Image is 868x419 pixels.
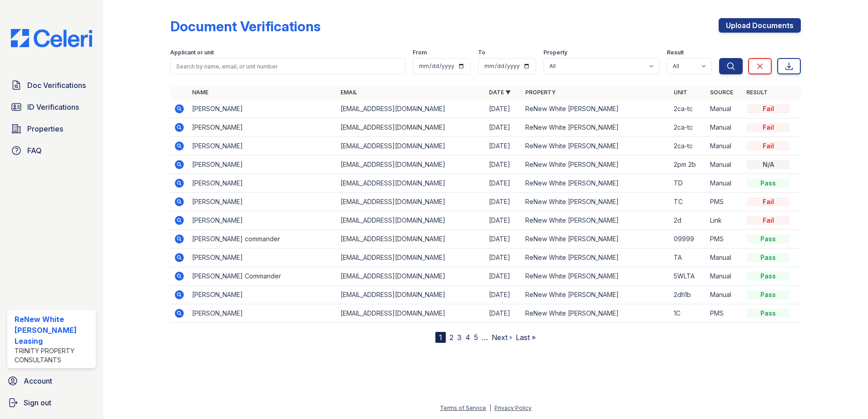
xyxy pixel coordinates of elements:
td: [PERSON_NAME] [188,100,337,118]
td: [EMAIL_ADDRESS][DOMAIN_NAME] [337,100,485,118]
span: Account [24,375,52,386]
td: [DATE] [485,156,522,174]
label: To [478,49,485,56]
td: PMS [706,230,743,248]
a: Name [192,89,208,96]
td: TA [670,248,706,267]
td: [PERSON_NAME] Commander [188,267,337,286]
td: ReNew White [PERSON_NAME] [522,304,670,323]
td: Manual [706,137,743,156]
div: Fail [746,141,790,151]
div: Fail [746,123,790,132]
div: Fail [746,216,790,225]
span: Sign out [24,397,51,408]
td: 2d [670,211,706,230]
td: [EMAIL_ADDRESS][DOMAIN_NAME] [337,211,485,230]
td: PMS [706,193,743,211]
div: Pass [746,234,790,244]
td: [PERSON_NAME] [188,211,337,230]
a: 3 [457,333,462,342]
td: [EMAIL_ADDRESS][DOMAIN_NAME] [337,248,485,267]
input: Search by name, email, or unit number [170,58,405,74]
td: 1C [670,304,706,323]
td: Manual [706,118,743,137]
div: Pass [746,272,790,281]
td: 5WLTA [670,267,706,286]
td: [DATE] [485,118,522,137]
td: [PERSON_NAME] commander [188,230,337,248]
label: Result [667,49,684,56]
td: [DATE] [485,304,522,323]
a: Last » [516,333,536,342]
td: Manual [706,174,743,193]
div: Pass [746,179,790,188]
td: ReNew White [PERSON_NAME] [522,286,670,304]
a: Date ▼ [489,89,511,96]
a: Account [4,372,99,390]
td: Manual [706,100,743,118]
span: ID Verifications [27,102,79,112]
img: CE_Logo_Blue-a8612792a0a2168367f1c8372b55b34899dd931a85d93a1a3d3e32e68fde9ad4.png [4,29,99,47]
div: Pass [746,309,790,318]
div: ReNew White [PERSON_NAME] Leasing [15,314,92,346]
td: [EMAIL_ADDRESS][DOMAIN_NAME] [337,137,485,156]
td: 2ca-tc [670,118,706,137]
td: [EMAIL_ADDRESS][DOMAIN_NAME] [337,286,485,304]
td: ReNew White [PERSON_NAME] [522,174,670,193]
td: [EMAIL_ADDRESS][DOMAIN_NAME] [337,193,485,211]
span: Properties [27,123,63,134]
td: [PERSON_NAME] [188,193,337,211]
a: Source [710,89,733,96]
td: Manual [706,156,743,174]
a: Result [746,89,768,96]
td: [EMAIL_ADDRESS][DOMAIN_NAME] [337,156,485,174]
td: [EMAIL_ADDRESS][DOMAIN_NAME] [337,267,485,286]
td: [PERSON_NAME] [188,286,337,304]
td: 2ca-tc [670,137,706,156]
div: Fail [746,104,790,113]
td: Manual [706,248,743,267]
td: [EMAIL_ADDRESS][DOMAIN_NAME] [337,304,485,323]
td: [PERSON_NAME] [188,156,337,174]
a: Sign out [4,394,99,412]
td: 2pm 2b [670,156,706,174]
a: ID Verifications [7,98,96,116]
td: [PERSON_NAME] [188,137,337,156]
td: [PERSON_NAME] [188,118,337,137]
div: N/A [746,160,790,169]
span: Doc Verifications [27,80,86,91]
td: [DATE] [485,230,522,248]
div: Fail [746,197,790,206]
td: ReNew White [PERSON_NAME] [522,156,670,174]
td: [DATE] [485,267,522,286]
td: [EMAIL_ADDRESS][DOMAIN_NAME] [337,230,485,248]
td: [DATE] [485,211,522,230]
a: 5 [474,333,478,342]
td: [DATE] [485,248,522,267]
td: ReNew White [PERSON_NAME] [522,118,670,137]
td: 2dh1b [670,286,706,304]
td: Link [706,211,743,230]
td: Manual [706,286,743,304]
td: TD [670,174,706,193]
td: TC [670,193,706,211]
td: [DATE] [485,137,522,156]
td: [DATE] [485,286,522,304]
div: Document Verifications [170,18,321,34]
td: [DATE] [485,100,522,118]
a: Properties [7,120,96,138]
td: 2ca-tc [670,100,706,118]
td: ReNew White [PERSON_NAME] [522,230,670,248]
a: 2 [449,333,454,342]
span: … [482,332,488,343]
a: Email [340,89,357,96]
label: Applicant or unit [170,49,214,56]
td: 09999 [670,230,706,248]
td: [DATE] [485,174,522,193]
a: Doc Verifications [7,76,96,94]
div: Trinity Property Consultants [15,346,92,365]
td: [EMAIL_ADDRESS][DOMAIN_NAME] [337,118,485,137]
a: Privacy Policy [494,404,532,411]
label: Property [543,49,567,56]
